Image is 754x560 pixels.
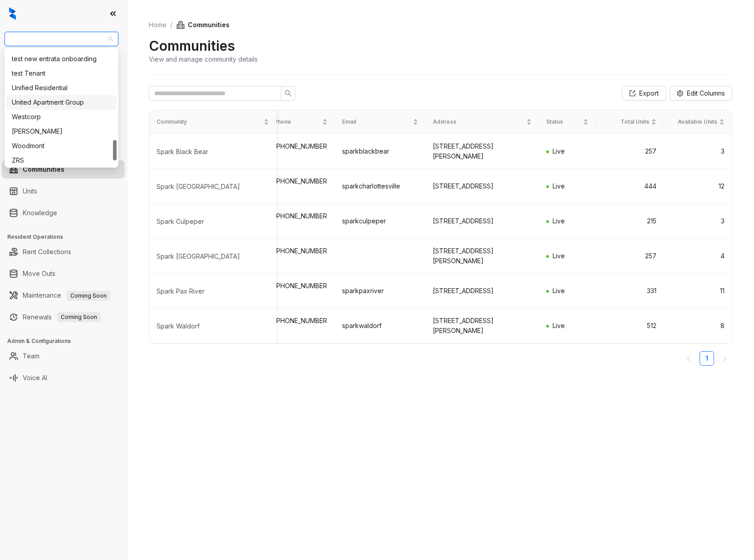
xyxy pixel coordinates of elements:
td: [PHONE_NUMBER] [267,169,335,204]
span: Status [546,118,581,126]
div: United Apartment Group [12,97,111,107]
li: Team [2,347,125,365]
a: Home [147,20,168,30]
li: Units [2,182,125,200]
img: logo [9,7,16,20]
td: sparkculpeper [335,204,426,239]
span: left [686,356,691,362]
span: export [629,90,636,97]
td: 215 [596,204,664,239]
div: Westcorp [6,110,117,124]
span: Available Units [671,118,717,126]
th: Address [426,110,539,134]
span: Live [553,217,565,225]
h3: Admin & Configurations [7,337,127,345]
td: 257 [596,134,664,169]
span: Live [553,147,565,155]
a: 1 [700,352,714,365]
li: Leasing [2,100,125,118]
div: Unified Residential [6,81,117,95]
div: test Tenant [6,66,117,81]
li: Move Outs [2,265,125,283]
div: [PERSON_NAME] [12,126,111,136]
li: Maintenance [2,286,125,304]
a: Move Outs [23,265,55,283]
div: Unified Residential [12,83,111,93]
li: / [170,20,172,30]
button: right [718,351,732,366]
td: [PHONE_NUMBER] [267,134,335,169]
td: [STREET_ADDRESS][PERSON_NAME] [426,239,539,274]
h2: Communities [149,37,235,54]
td: 4 [664,239,732,274]
span: right [722,356,728,362]
td: [PHONE_NUMBER] [267,239,335,274]
td: [STREET_ADDRESS] [426,204,539,239]
span: Gates Hudson [10,32,113,46]
a: Communities [23,160,64,179]
li: 1 [700,351,714,366]
span: Live [553,252,565,260]
td: [PHONE_NUMBER] [267,274,335,309]
div: Woodmont [12,141,111,151]
span: Phone [274,118,320,126]
span: Email [342,118,411,126]
div: test new entrata onboarding [12,54,111,64]
div: Spark Black Bear [157,147,269,156]
button: left [681,351,696,366]
td: [PHONE_NUMBER] [267,204,335,239]
li: Leads [2,61,125,79]
td: 512 [596,309,664,343]
th: Email [335,110,426,134]
div: Spark Waldorf [157,322,269,331]
th: Phone [267,110,335,134]
span: search [284,90,292,97]
li: Communities [2,160,125,179]
li: Rent Collections [2,243,125,261]
span: Communities [176,20,230,30]
li: Previous Page [681,351,696,366]
td: 12 [664,169,732,204]
span: Live [553,287,565,294]
li: Next Page [718,351,732,366]
div: Spark Pax River [157,287,269,296]
span: Coming Soon [67,291,110,301]
span: Coming Soon [57,312,101,322]
td: [STREET_ADDRESS][PERSON_NAME] [426,309,539,343]
div: Spark Charlottesville [157,182,269,191]
div: View and manage community details [149,54,258,64]
span: Total Units [603,118,649,126]
td: 444 [596,169,664,204]
div: ZRS [6,153,117,168]
td: [STREET_ADDRESS] [426,169,539,204]
span: setting [677,90,683,97]
span: Community [157,118,262,126]
td: 8 [664,309,732,343]
div: Westcorp [12,112,111,122]
div: Woodmont [6,139,117,153]
li: Knowledge [2,204,125,222]
a: Voice AI [23,369,47,387]
div: test new entrata onboarding [6,52,117,66]
td: 257 [596,239,664,274]
div: United Apartment Group [6,95,117,110]
span: Live [553,182,565,190]
td: [STREET_ADDRESS] [426,274,539,309]
a: RenewalsComing Soon [23,308,101,326]
div: Spark Oxon Hill [157,252,269,261]
td: sparkwaldorf [335,309,426,343]
a: Team [23,347,39,365]
th: Community [149,110,276,134]
td: sparkblackbear [335,134,426,169]
li: Voice AI [2,369,125,387]
a: Knowledge [23,204,57,222]
div: ZRS [12,155,111,165]
button: Edit Columns [670,86,732,101]
h3: Resident Operations [7,233,127,241]
td: [STREET_ADDRESS][PERSON_NAME] [426,134,539,169]
td: sparkcharlottesville [335,169,426,204]
td: 3 [664,134,732,169]
td: [PHONE_NUMBER] [267,309,335,343]
li: Renewals [2,308,125,326]
span: Edit Columns [687,88,725,98]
